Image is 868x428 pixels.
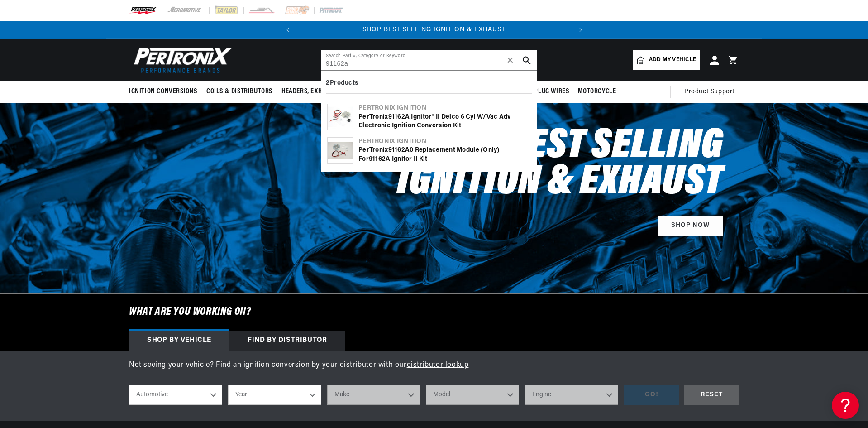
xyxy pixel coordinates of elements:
[326,80,358,87] b: 2 Products
[684,81,739,103] summary: Product Support
[369,156,386,163] b: 91162
[129,331,229,351] div: Shop by vehicle
[649,56,696,64] span: Add my vehicle
[129,385,222,405] select: Ride Type
[633,50,700,70] a: Add my vehicle
[514,87,569,96] span: Spark Plug Wires
[277,81,392,102] summary: Headers, Exhausts & Components
[358,137,531,146] div: Pertronix Ignition
[510,81,574,102] summary: Spark Plug Wires
[388,147,405,154] b: 91162
[358,146,531,164] div: PerTronix A0 Replacement Module (only) for A Ignitor II Kit
[572,21,590,39] button: Translation missing: en.sections.announcements.next_announcement
[321,50,537,70] input: Search Part #, Category or Keyword
[525,385,618,405] select: Engine
[426,385,519,405] select: Model
[229,331,345,351] div: Find by Distributor
[297,25,572,35] div: Announcement
[573,81,620,102] summary: Motorcycle
[336,129,723,201] h2: Shop Best Selling Ignition & Exhaust
[206,87,272,96] span: Coils & Distributors
[388,114,405,120] b: 91162
[362,26,506,33] a: SHOP BEST SELLING IGNITION & EXHAUST
[106,21,762,39] slideshow-component: Translation missing: en.sections.announcements.announcement_bar
[407,361,469,369] a: distributor lookup
[684,385,739,405] div: RESET
[129,87,197,96] span: Ignition Conversions
[684,87,734,97] span: Product Support
[358,113,531,130] div: PerTronix A Ignitor® II Delco 6 cyl w/Vac Adv Electronic Ignition Conversion Kit
[517,50,537,70] button: search button
[129,360,739,371] p: Not seeing your vehicle? Find an ignition conversion by your distributor with our
[578,87,616,96] span: Motorcycle
[658,216,723,236] a: SHOP NOW
[228,385,321,405] select: Year
[327,385,420,405] select: Make
[106,294,762,330] h6: What are you working on?
[129,44,233,76] img: Pertronix
[281,87,387,96] span: Headers, Exhausts & Components
[358,104,531,113] div: Pertronix Ignition
[129,81,202,102] summary: Ignition Conversions
[328,104,353,130] img: PerTronix 91162A Ignitor® II Delco 6 cyl w/Vac Adv Electronic Ignition Conversion Kit
[297,25,572,35] div: 1 of 2
[328,138,353,163] img: PerTronix 91162A0 Replacement Module (only) for 91162A Ignitor II Kit
[279,21,297,39] button: Translation missing: en.sections.announcements.previous_announcement
[202,81,277,102] summary: Coils & Distributors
